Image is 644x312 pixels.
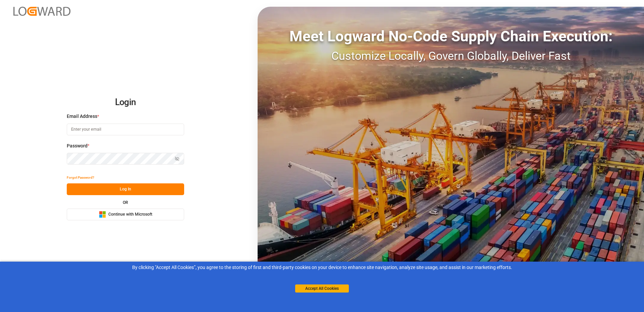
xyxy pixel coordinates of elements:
button: Continue with Microsoft [67,209,184,220]
button: Accept All Cookies [295,284,349,293]
h2: Login [67,92,184,113]
img: Logward_new_orange.png [13,7,70,16]
small: OR [123,200,128,205]
button: Forgot Password? [67,172,94,183]
input: Enter your email [67,124,184,135]
span: Continue with Microsoft [108,212,152,218]
div: Meet Logward No-Code Supply Chain Execution: [258,25,644,47]
span: Password [67,142,88,149]
div: Customize Locally, Govern Globally, Deliver Fast [258,47,644,64]
button: Log In [67,183,184,195]
span: Email Address [67,113,97,120]
div: By clicking "Accept All Cookies”, you agree to the storing of first and third-party cookies on yo... [5,264,639,271]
